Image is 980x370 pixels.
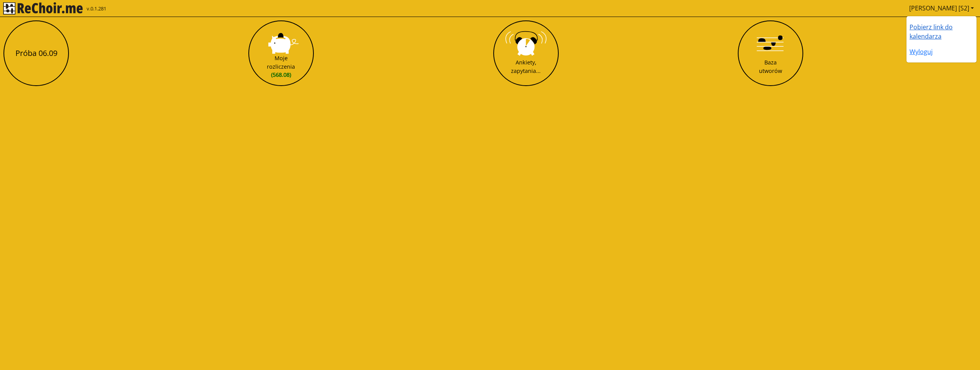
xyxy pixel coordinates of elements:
[906,0,977,16] a: [PERSON_NAME] [S2]
[87,5,106,13] span: v.0.1.281
[267,71,295,79] span: (568.08)
[906,16,977,63] ul: [PERSON_NAME] [S2]
[248,20,314,86] button: Moje rozliczenia(568.08)
[910,47,933,56] a: Wyloguj
[267,54,295,79] div: Moje rozliczenia
[3,2,83,15] img: rekłajer mi
[910,23,953,41] a: Pobierz link do kalendarza
[759,58,782,75] div: Baza utworów
[493,20,559,86] button: Ankiety, zapytania...
[738,20,803,86] button: Baza utworów
[511,58,541,75] div: Ankiety, zapytania...
[3,20,69,86] button: Próba 06.09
